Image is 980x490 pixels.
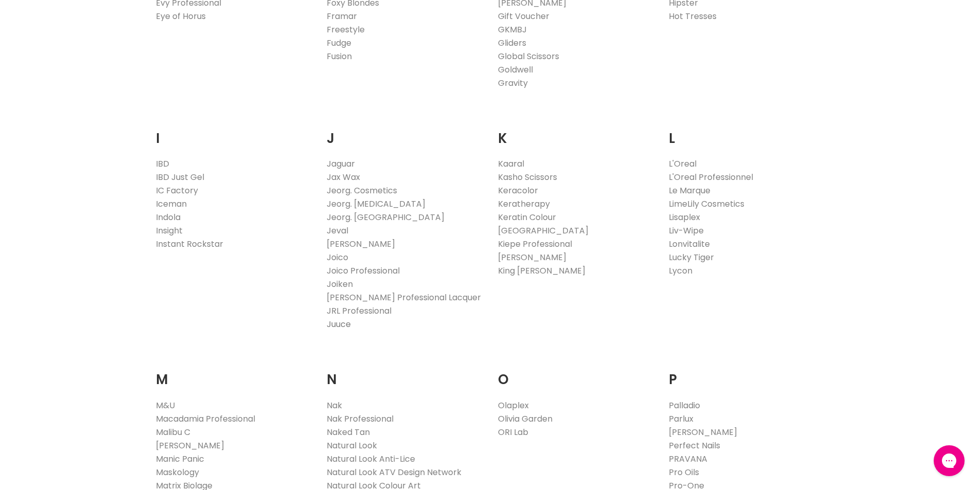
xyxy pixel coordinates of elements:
a: Olaplex [498,400,529,411]
a: JRL Professional [327,305,391,317]
a: Gravity [498,77,528,89]
a: Jeorg. [GEOGRAPHIC_DATA] [327,211,444,223]
a: IC Factory [156,185,198,196]
a: Lisaplex [669,211,700,223]
h2: I [156,115,312,149]
a: Pro Oils [669,466,699,478]
a: Gliders [498,37,526,49]
a: [PERSON_NAME] [669,426,737,438]
a: ORI Lab [498,426,528,438]
a: [PERSON_NAME] [327,238,395,250]
a: Keratherapy [498,198,550,210]
a: Nak Professional [327,413,394,425]
a: Jax Wax [327,171,360,183]
a: Liv-Wipe [669,225,704,237]
a: Fusion [327,50,352,62]
a: Kaaral [498,158,524,170]
a: Iceman [156,198,187,210]
a: IBD Just Gel [156,171,204,183]
a: Kiepe Professional [498,238,572,250]
a: Global Scissors [498,50,559,62]
a: Parlux [669,413,693,425]
a: Instant Rockstar [156,238,223,250]
a: Hot Tresses [669,10,717,22]
h2: J [327,115,483,149]
a: Maskology [156,466,199,478]
h2: L [669,115,825,149]
h2: N [327,356,483,390]
a: Jeorg. Cosmetics [327,185,397,196]
a: Joico [327,251,348,263]
a: Framar [327,10,357,22]
a: Eye of Horus [156,10,206,22]
a: Lucky Tiger [669,251,714,263]
a: [GEOGRAPHIC_DATA] [498,225,589,237]
a: Keratin Colour [498,211,556,223]
a: Freestyle [327,24,365,35]
a: Jeorg. [MEDICAL_DATA] [327,198,425,210]
a: Jaguar [327,158,355,170]
a: [PERSON_NAME] Professional Lacquer [327,292,481,303]
a: IBD [156,158,169,170]
a: Naked Tan [327,426,370,438]
a: Lycon [669,265,692,277]
a: M&U [156,400,175,411]
a: Manic Panic [156,453,204,465]
iframe: Gorgias live chat messenger [929,442,970,480]
a: Macadamia Professional [156,413,255,425]
a: L'Oreal Professionnel [669,171,753,183]
a: PRAVANA [669,453,707,465]
a: Joiken [327,278,353,290]
a: [PERSON_NAME] [498,251,566,263]
a: Lonvitalite [669,238,710,250]
a: Malibu C [156,426,190,438]
a: Indola [156,211,181,223]
a: GKMBJ [498,24,527,35]
a: Natural Look Anti-Lice [327,453,415,465]
a: Le Marque [669,185,710,196]
a: Natural Look ATV Design Network [327,466,461,478]
h2: P [669,356,825,390]
a: Keracolor [498,185,538,196]
a: Gift Voucher [498,10,549,22]
a: Juuce [327,318,351,330]
a: Perfect Nails [669,440,720,451]
a: Nak [327,400,342,411]
a: King [PERSON_NAME] [498,265,585,277]
a: L'Oreal [669,158,697,170]
h2: O [498,356,654,390]
a: Joico Professional [327,265,400,277]
a: Natural Look [327,440,377,451]
a: Jeval [327,225,348,237]
a: Palladio [669,400,700,411]
a: Kasho Scissors [498,171,557,183]
a: Fudge [327,37,351,49]
a: Insight [156,225,183,237]
a: Olivia Garden [498,413,553,425]
a: [PERSON_NAME] [156,440,224,451]
h2: M [156,356,312,390]
a: LimeLily Cosmetics [669,198,744,210]
h2: K [498,115,654,149]
a: Goldwell [498,64,533,76]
